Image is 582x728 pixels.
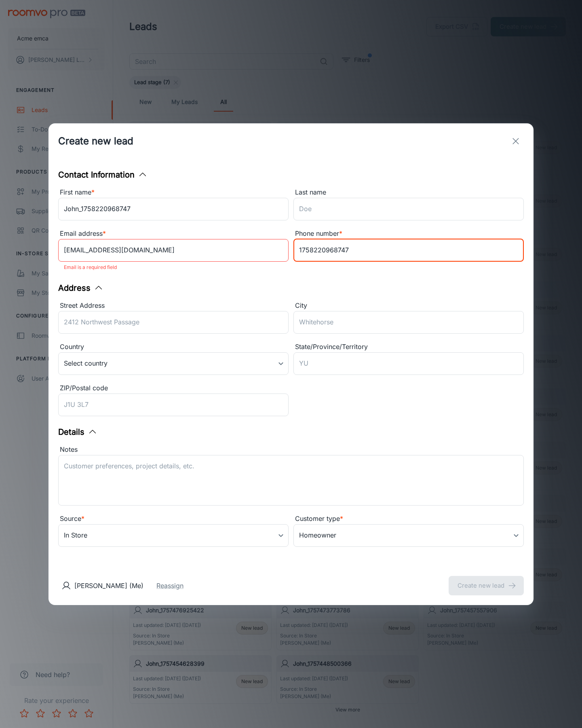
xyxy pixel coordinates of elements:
input: YU [293,352,524,375]
div: Customer type [293,514,524,524]
p: [PERSON_NAME] (Me) [74,581,143,590]
input: John [58,198,289,220]
div: State/Province/Territory [293,342,524,352]
div: In Store [58,524,289,547]
input: 2412 Northwest Passage [58,311,289,334]
input: myname@example.com [58,239,289,262]
button: Address [58,282,103,294]
p: Email is a required field [64,262,283,272]
div: First name [58,187,289,198]
div: ZIP/Postal code [58,383,289,394]
div: Notes [58,444,524,455]
div: Source [58,514,289,524]
div: Homeowner [293,524,524,547]
div: Country [58,342,289,352]
button: Reassign [156,581,183,590]
button: Contact Information [58,169,148,181]
input: Doe [293,198,524,220]
input: Whitehorse [293,311,524,334]
input: J1U 3L7 [58,394,289,416]
div: City [293,301,524,311]
h1: Create new lead [58,134,133,148]
div: Select country [58,352,289,375]
div: Phone number [293,229,524,239]
button: exit [508,133,524,149]
button: Details [58,426,97,438]
div: Last name [293,187,524,198]
div: Email address [58,229,289,239]
div: Street Address [58,301,289,311]
input: +1 439-123-4567 [293,239,524,262]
